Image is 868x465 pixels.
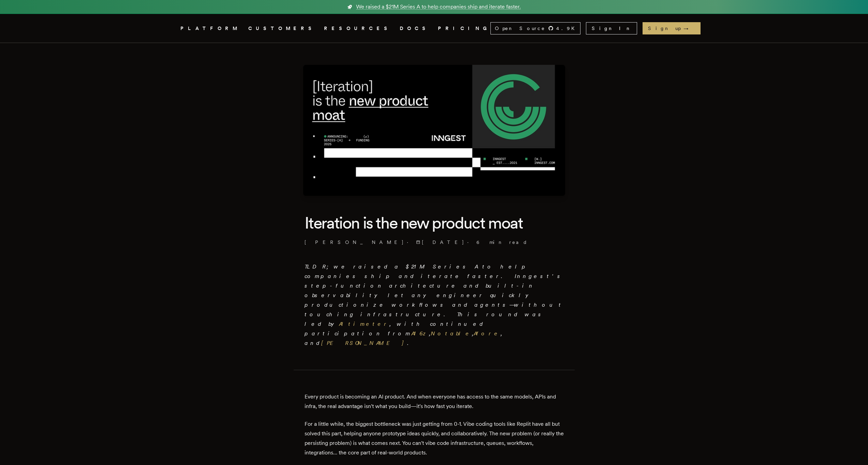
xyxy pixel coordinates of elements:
[305,239,404,246] a: [PERSON_NAME]
[556,25,579,32] span: 4.9 K
[438,24,490,33] a: PRICING
[400,24,430,33] a: DOCS
[339,321,389,327] a: Altimeter
[303,65,565,196] img: Featured image for Iteration is the new product moat blog post
[180,24,240,33] button: PLATFORM
[324,24,392,33] button: RESOURCES
[305,263,564,346] em: TLDR; we raised a $21M Series A to help companies ship and iterate faster. Inngest's step-functio...
[161,14,707,43] nav: Global
[643,22,701,34] a: Sign up
[411,330,429,337] a: A16z
[586,22,637,34] a: Sign In
[321,340,407,346] a: [PERSON_NAME]
[431,330,472,337] a: Notable
[305,419,564,457] p: For a little while, the biggest bottleneck was just getting from 0-1. Vibe coding tools like Repl...
[474,330,501,337] a: Afore
[416,239,465,246] span: [DATE]
[356,3,521,11] span: We raised a $21M Series A to help companies ship and iterate faster.
[305,392,564,411] p: Every product is becoming an AI product. And when everyone has access to the same models, APIs an...
[683,25,695,32] span: →
[495,25,545,32] span: Open Source
[476,239,528,246] span: 6 min read
[305,239,564,246] p: · ·
[305,212,564,233] h1: Iteration is the new product moat
[248,24,316,33] a: CUSTOMERS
